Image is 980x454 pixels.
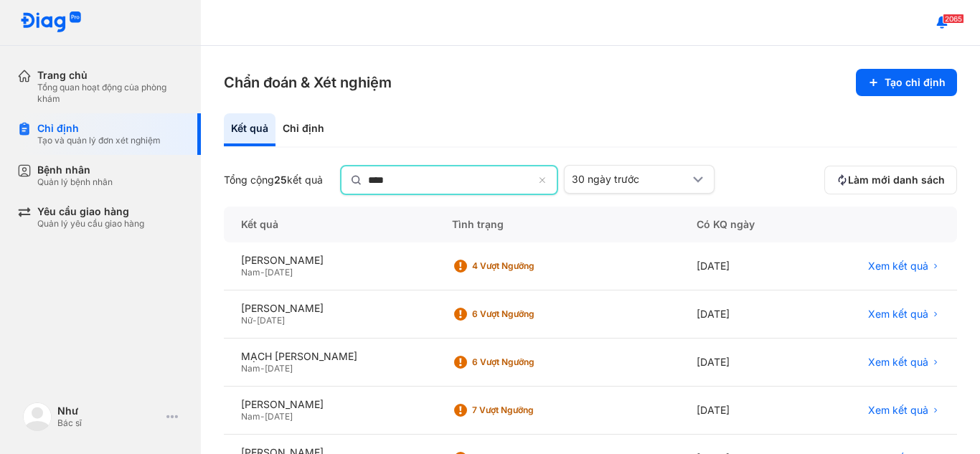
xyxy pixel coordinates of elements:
div: Tình trạng [435,207,679,242]
span: [DATE] [257,315,285,326]
span: Làm mới danh sách [848,174,945,186]
button: Tạo chỉ định [856,69,957,96]
div: 7 Vượt ngưỡng [472,405,587,416]
div: 30 ngày trước [572,173,689,186]
div: Kết quả [224,113,275,146]
span: Xem kết quả [868,308,928,321]
span: 25 [274,174,287,186]
span: Xem kết quả [868,356,928,369]
span: - [260,267,265,278]
img: logo [23,402,52,431]
div: Tổng cộng kết quả [224,174,323,186]
div: Quản lý yêu cầu giao hàng [37,218,144,230]
div: [PERSON_NAME] [241,302,418,315]
span: Nữ [241,315,253,326]
span: - [253,315,257,326]
span: Nam [241,363,260,374]
img: logo [20,11,82,34]
div: Quản lý bệnh nhân [37,176,113,188]
div: Tổng quan hoạt động của phòng khám [37,82,184,105]
div: Có KQ ngày [679,207,809,242]
div: Chỉ định [275,113,331,146]
div: 4 Vượt ngưỡng [472,260,587,272]
span: [DATE] [265,363,293,374]
div: Như [57,405,161,417]
div: [DATE] [679,290,809,339]
div: Trang chủ [37,69,184,82]
div: [DATE] [679,339,809,387]
div: [PERSON_NAME] [241,254,418,267]
div: Yêu cầu giao hàng [37,205,144,218]
div: Kết quả [224,207,435,242]
span: - [260,363,265,374]
span: - [260,411,265,422]
div: 6 Vượt ngưỡng [472,356,587,368]
div: [DATE] [679,242,809,290]
div: Tạo và quản lý đơn xét nghiệm [37,135,161,146]
div: [DATE] [679,387,809,435]
button: Làm mới danh sách [824,166,957,194]
div: [PERSON_NAME] [241,398,418,411]
h3: Chẩn đoán & Xét nghiệm [224,72,392,93]
span: Nam [241,411,260,422]
span: Xem kết quả [868,260,928,273]
div: Bệnh nhân [37,164,113,176]
div: Bác sĩ [57,417,161,429]
span: [DATE] [265,411,293,422]
span: 2065 [943,14,964,24]
span: Nam [241,267,260,278]
span: Xem kết quả [868,404,928,417]
span: [DATE] [265,267,293,278]
div: Chỉ định [37,122,161,135]
div: 6 Vượt ngưỡng [472,308,587,320]
div: MẠCH [PERSON_NAME] [241,350,418,363]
